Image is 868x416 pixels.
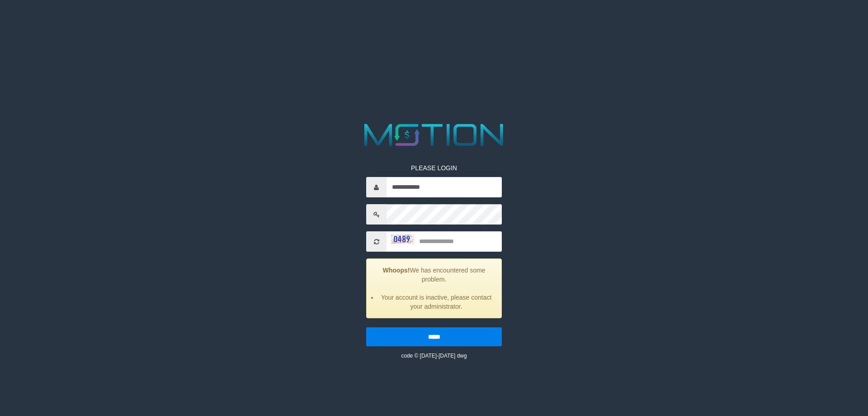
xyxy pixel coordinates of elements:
[366,258,502,318] div: We has encountered some problem.
[366,163,502,172] p: PLEASE LOGIN
[383,267,410,274] strong: Whoops!
[378,293,495,311] li: Your account is inactive, please contact your administrator.
[391,234,414,244] img: captcha
[358,120,510,150] img: MOTION_logo.png
[401,353,467,359] small: code © [DATE]-[DATE] dwg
